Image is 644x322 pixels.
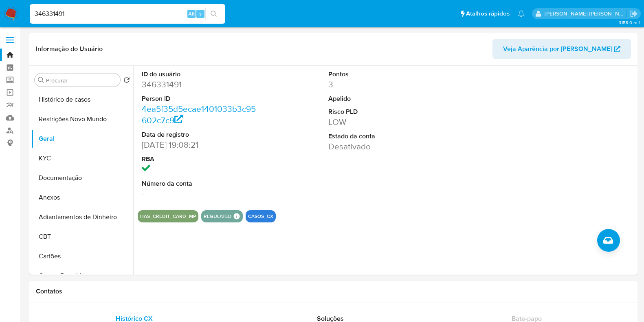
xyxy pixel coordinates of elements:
dd: LOW [328,116,445,128]
button: search-icon [205,8,222,20]
input: Pesquise usuários ou casos... [30,9,225,19]
button: Retornar ao pedido padrão [123,77,130,86]
button: Adiantamentos de Dinheiro [31,207,133,227]
p: danilo.toledo@mercadolivre.com [545,10,627,18]
button: Geral [31,129,133,149]
a: Sair [629,9,638,18]
dd: [DATE] 19:08:21 [142,139,258,151]
dt: Estado da conta [328,132,445,141]
dt: Número da conta [142,179,258,188]
span: Veja Aparência por [PERSON_NAME] [503,39,612,59]
button: CBT [31,227,133,246]
span: Alt [188,10,195,18]
dt: Apelido [328,94,445,103]
button: Histórico de casos [31,90,133,109]
button: Documentação [31,168,133,188]
dt: RBA [142,155,258,164]
dd: 346331491 [142,79,258,90]
a: 4ea5f35d5ecae1401033b3c95602c7c9 [142,103,256,126]
span: Atalhos rápidos [466,9,510,18]
dd: 3 [328,79,445,90]
button: Procurar [38,77,44,83]
button: Anexos [31,188,133,207]
dt: ID do usuário [142,70,258,79]
dt: Person ID [142,94,258,103]
button: KYC [31,149,133,168]
button: Cartões [31,246,133,266]
input: Procurar [46,77,117,84]
dt: Risco PLD [328,107,445,116]
button: Restrições Novo Mundo [31,109,133,129]
dd: Desativado [328,141,445,152]
dt: Pontos [328,70,445,79]
dt: Data de registro [142,130,258,139]
h1: Contatos [36,287,631,295]
button: Veja Aparência por [PERSON_NAME] [492,39,631,59]
h1: Informação do Usuário [36,45,103,53]
button: Contas Bancárias [31,266,133,286]
dd: - [142,188,258,200]
span: s [199,10,202,18]
a: Notificações [518,10,525,17]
